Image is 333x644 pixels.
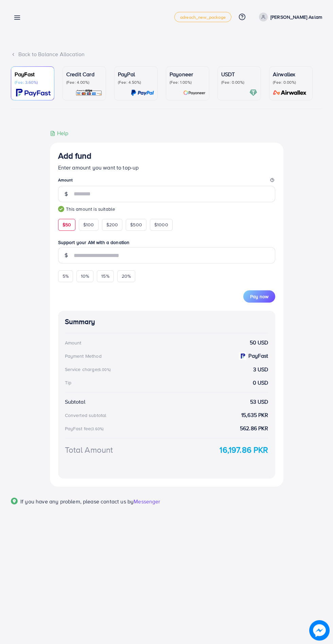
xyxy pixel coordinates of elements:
[58,177,275,186] legend: Amount
[250,398,268,406] strong: 53 USD
[170,80,206,85] p: (Fee: 1.00%)
[63,221,71,228] span: $50
[253,379,268,387] strong: 0 USD
[83,221,94,228] span: $100
[65,412,107,419] div: Converted subtotal
[101,273,109,279] span: 15%
[220,444,268,456] strong: 16,197.86 PKR
[134,498,160,505] span: Messenger
[66,70,102,78] p: Credit Card
[130,221,142,228] span: $500
[180,15,226,19] span: adreach_new_package
[170,70,206,78] p: Payoneer
[271,89,309,97] img: card
[58,163,275,172] p: Enter amount you want to top-up
[273,80,309,85] p: (Fee: 0.00%)
[15,80,51,85] p: (Fee: 3.60%)
[221,80,257,85] p: (Fee: 0.00%)
[20,498,134,505] span: If you have any problem, please contact us by
[58,239,275,246] label: Support your AM with a donation
[248,352,268,360] strong: PayFast
[240,424,268,432] strong: 562.86 PKR
[122,273,131,279] span: 20%
[250,293,268,300] span: Pay now
[221,70,257,78] p: USDT
[250,339,268,347] strong: 50 USD
[174,12,231,22] a: adreach_new_package
[91,426,104,432] small: (3.60%)
[183,89,206,97] img: card
[98,367,111,372] small: (6.00%)
[66,80,102,85] p: (Fee: 4.00%)
[65,366,113,373] div: Service charge
[239,352,246,360] img: payment
[253,366,268,373] strong: 3 USD
[81,273,89,279] span: 10%
[58,206,275,212] small: This amount is suitable
[16,89,51,97] img: card
[249,89,257,97] img: card
[11,50,322,58] div: Back to Balance Allocation
[15,70,51,78] p: PayFast
[118,70,154,78] p: PayPal
[65,379,71,386] div: Tip
[65,318,268,326] h4: Summary
[273,70,309,78] p: Airwallex
[58,151,91,161] h3: Add fund
[63,273,69,279] span: 5%
[50,129,69,137] div: Help
[65,353,102,359] div: Payment Method
[241,411,268,419] strong: 15,635 PKR
[256,13,322,21] a: [PERSON_NAME] Aslam
[106,221,118,228] span: $200
[131,89,154,97] img: card
[65,444,113,456] div: Total Amount
[310,621,329,640] img: image
[75,89,102,97] img: card
[58,206,64,212] img: guide
[65,425,106,432] div: PayFast fee
[118,80,154,85] p: (Fee: 4.50%)
[154,221,168,228] span: $1000
[65,339,82,346] div: Amount
[65,398,85,406] div: Subtotal
[270,13,322,21] p: [PERSON_NAME] Aslam
[243,290,275,303] button: Pay now
[11,498,18,504] img: Popup guide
